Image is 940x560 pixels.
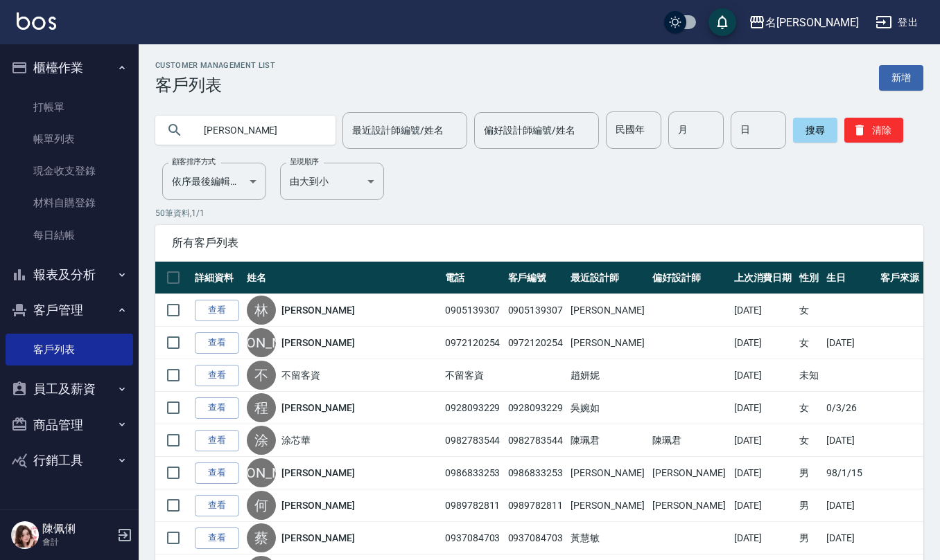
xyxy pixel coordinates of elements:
td: 0986833253 [442,457,505,489]
div: [PERSON_NAME] [247,458,276,487]
th: 生日 [823,262,878,294]
img: Logo [17,12,56,30]
a: 查看 [195,365,239,386]
td: 0905139307 [505,294,568,327]
div: 依序最後編輯時間 [162,163,266,200]
td: 0928093229 [505,392,568,424]
h3: 客戶列表 [155,75,275,95]
input: 搜尋關鍵字 [194,111,324,149]
th: 詳細資料 [191,262,243,294]
a: 帳單列表 [6,123,133,155]
div: 名[PERSON_NAME] [765,14,859,31]
td: 0989782811 [442,489,505,522]
a: 新增 [879,65,923,91]
button: 客戶管理 [6,292,133,328]
td: [DATE] [823,424,878,457]
td: [DATE] [731,294,797,327]
td: 女 [796,327,822,359]
th: 性別 [796,262,822,294]
th: 客戶來源 [877,262,923,294]
div: 何 [247,491,276,520]
th: 電話 [442,262,505,294]
td: [DATE] [731,424,797,457]
a: [PERSON_NAME] [281,336,355,350]
a: [PERSON_NAME] [281,466,355,480]
td: [DATE] [823,522,878,554]
div: 蔡 [247,523,276,552]
a: 涂芯華 [281,433,311,447]
td: 0937084703 [442,522,505,554]
button: 商品管理 [6,407,133,443]
td: [DATE] [731,522,797,554]
button: 名[PERSON_NAME] [743,8,864,37]
td: 女 [796,424,822,457]
td: [DATE] [823,327,878,359]
a: [PERSON_NAME] [281,401,355,415]
div: [PERSON_NAME] [247,328,276,357]
td: [DATE] [823,489,878,522]
button: 搜尋 [793,118,837,143]
a: [PERSON_NAME] [281,498,355,512]
td: 未知 [796,359,822,392]
td: 0982783544 [505,424,568,457]
a: 查看 [195,495,239,516]
button: 行銷工具 [6,442,133,478]
td: 黃慧敏 [567,522,649,554]
a: 查看 [195,332,239,354]
div: 由大到小 [280,163,384,200]
td: [DATE] [731,489,797,522]
th: 上次消費日期 [731,262,797,294]
th: 偏好設計師 [649,262,731,294]
a: 每日結帳 [6,219,133,251]
td: [PERSON_NAME] [567,457,649,489]
td: [PERSON_NAME] [649,457,731,489]
td: [DATE] [731,392,797,424]
a: 查看 [195,527,239,549]
a: 查看 [195,300,239,321]
td: [DATE] [731,457,797,489]
button: save [708,8,736,36]
button: 清除 [844,118,903,143]
div: 涂 [247,426,276,455]
td: [PERSON_NAME] [567,489,649,522]
td: 0982783544 [442,424,505,457]
td: 女 [796,294,822,327]
td: 陳珮君 [649,424,731,457]
td: 0972120254 [505,327,568,359]
p: 50 筆資料, 1 / 1 [155,207,923,219]
td: 不留客資 [442,359,505,392]
th: 客戶編號 [505,262,568,294]
a: 查看 [195,462,239,484]
a: [PERSON_NAME] [281,303,355,317]
div: 程 [247,393,276,422]
td: [PERSON_NAME] [649,489,731,522]
td: 男 [796,489,822,522]
td: [DATE] [731,359,797,392]
td: 0986833253 [505,457,568,489]
label: 呈現順序 [290,156,319,167]
td: [PERSON_NAME] [567,294,649,327]
p: 會計 [42,536,113,548]
span: 所有客戶列表 [172,236,907,250]
button: 報表及分析 [6,257,133,293]
td: 0/3/26 [823,392,878,424]
a: 客戶列表 [6,334,133,365]
td: [DATE] [731,327,797,359]
a: 現金收支登錄 [6,155,133,187]
a: 查看 [195,430,239,451]
td: 0937084703 [505,522,568,554]
th: 最近設計師 [567,262,649,294]
td: 女 [796,392,822,424]
div: 林 [247,296,276,325]
a: 查看 [195,397,239,419]
td: 0989782811 [505,489,568,522]
td: 0905139307 [442,294,505,327]
td: [PERSON_NAME] [567,327,649,359]
a: [PERSON_NAME] [281,531,355,545]
td: 吳婉如 [567,392,649,424]
td: 0928093229 [442,392,505,424]
a: 打帳單 [6,91,133,123]
td: 陳珮君 [567,424,649,457]
a: 材料自購登錄 [6,187,133,219]
label: 顧客排序方式 [172,156,216,167]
